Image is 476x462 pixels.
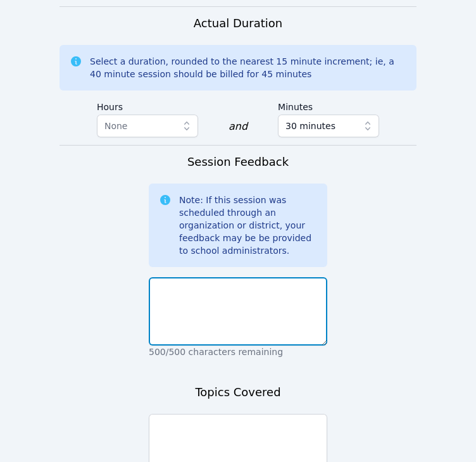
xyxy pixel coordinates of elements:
button: 30 minutes [278,115,379,137]
h3: Session Feedback [187,153,289,171]
h3: Topics Covered [195,384,280,401]
span: 30 minutes [285,118,335,134]
span: None [104,121,128,131]
div: Note: If this session was scheduled through an organization or district, your feedback may be be ... [179,194,317,257]
label: Minutes [278,96,379,115]
p: 500/500 characters remaining [149,346,327,358]
div: Select a duration, rounded to the nearest 15 minute increment; ie, a 40 minute session should be ... [90,55,406,80]
h3: Actual Duration [194,15,282,32]
label: Hours [97,96,198,115]
button: None [97,115,198,137]
div: and [229,119,247,134]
